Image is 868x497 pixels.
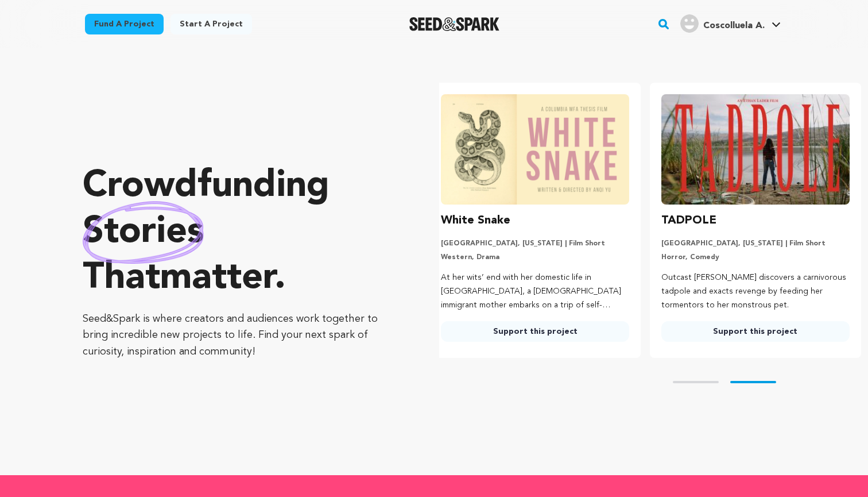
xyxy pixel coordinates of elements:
p: [GEOGRAPHIC_DATA], [US_STATE] | Film Short [661,239,850,248]
span: Coscolluela A. [703,21,765,30]
p: Horror, Comedy [661,253,850,262]
p: Western, Drama [441,253,629,262]
div: Coscolluela A.'s Profile [680,14,765,33]
span: matter [160,260,274,297]
img: White Snake image [441,94,629,205]
a: Support this project [441,321,629,342]
img: user.png [680,14,699,33]
span: Coscolluela A.'s Profile [678,12,783,36]
img: Seed&Spark Logo Dark Mode [409,17,499,31]
h3: White Snake [441,211,510,230]
p: Crowdfunding that . [83,164,393,302]
a: Fund a project [85,14,164,34]
img: hand sketched image [83,201,204,264]
a: Coscolluela A.'s Profile [678,12,783,33]
p: [GEOGRAPHIC_DATA], [US_STATE] | Film Short [441,239,629,248]
a: Start a project [170,14,252,34]
h3: TADPOLE [661,211,716,230]
p: At her wits’ end with her domestic life in [GEOGRAPHIC_DATA], a [DEMOGRAPHIC_DATA] immigrant moth... [441,271,629,312]
a: Seed&Spark Homepage [409,17,499,31]
img: TADPOLE image [661,94,850,205]
a: Support this project [661,321,850,342]
p: Outcast [PERSON_NAME] discovers a carnivorous tadpole and exacts revenge by feeding her tormentor... [661,271,850,312]
p: Seed&Spark is where creators and audiences work together to bring incredible new projects to life... [83,311,393,360]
